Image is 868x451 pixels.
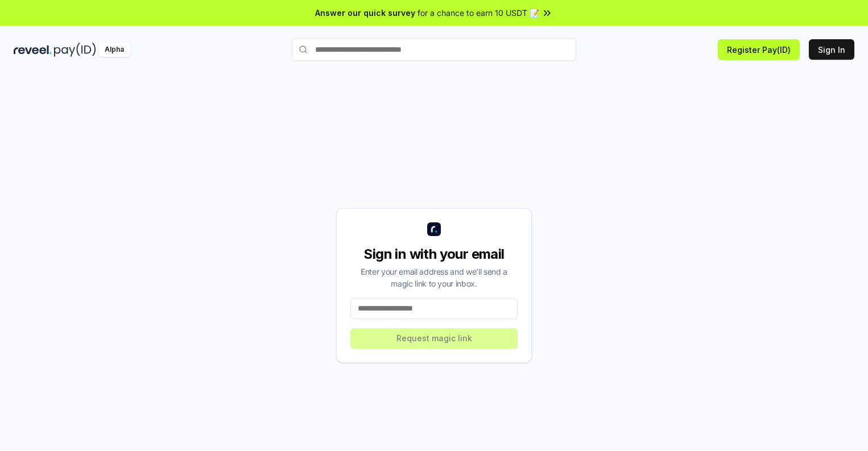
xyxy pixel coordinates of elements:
div: Alpha [98,43,130,57]
img: logo_small [427,222,441,236]
div: Sign in with your email [350,245,518,263]
img: pay_id [54,43,96,57]
img: reveel_dark [14,43,52,57]
button: Sign In [809,39,854,60]
span: Answer our quick survey [315,7,415,19]
span: for a chance to earn 10 USDT 📝 [418,7,539,19]
div: Enter your email address and we’ll send a magic link to your inbox. [350,266,518,289]
button: Register Pay(ID) [718,39,800,60]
